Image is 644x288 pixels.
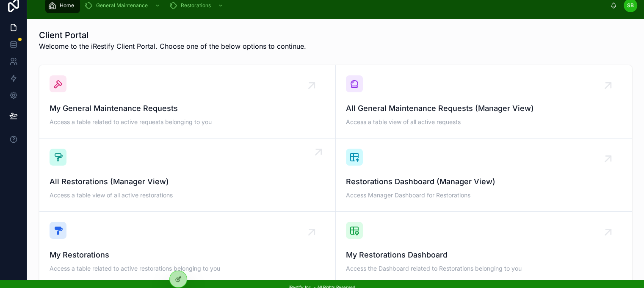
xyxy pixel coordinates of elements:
a: My Restorations DashboardAccess the Dashboard related to Restorations belonging to you [336,212,632,285]
span: Access the Dashboard related to Restorations belonging to you [346,264,622,273]
span: My General Maintenance Requests [50,102,325,114]
span: General Maintenance [96,2,148,9]
a: Restorations Dashboard (Manager View)Access Manager Dashboard for Restorations [336,138,632,212]
a: All General Maintenance Requests (Manager View)Access a table view of all active requests [336,65,632,138]
span: Welcome to the iRestify Client Portal. Choose one of the below options to continue. [39,41,306,51]
span: Home [60,2,74,9]
a: My RestorationsAccess a table related to active restorations belonging to you [39,212,336,285]
span: All General Maintenance Requests (Manager View) [346,102,622,114]
a: All Restorations (Manager View)Access a table view of all active restorations [39,138,336,212]
span: SB [627,2,634,9]
span: Access a table related to active restorations belonging to you [50,264,325,273]
span: Access Manager Dashboard for Restorations [346,191,622,199]
span: Restorations [181,2,211,9]
a: My General Maintenance RequestsAccess a table related to active requests belonging to you [39,65,336,138]
span: Access a table view of all active restorations [50,191,325,199]
span: Access a table view of all active requests [346,118,622,126]
span: Restorations Dashboard (Manager View) [346,176,622,188]
span: All Restorations (Manager View) [50,176,325,188]
span: My Restorations Dashboard [346,249,622,261]
h1: Client Portal [39,29,306,41]
span: My Restorations [50,249,325,261]
span: Access a table related to active requests belonging to you [50,118,325,126]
